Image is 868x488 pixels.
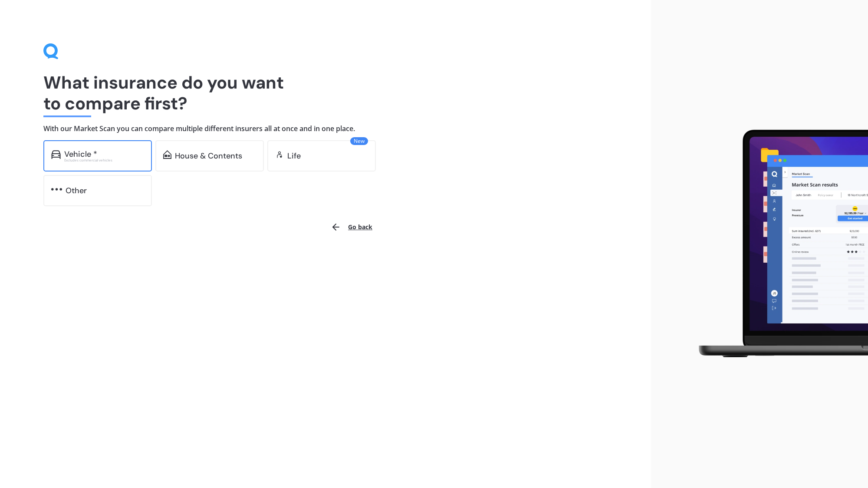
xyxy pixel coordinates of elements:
img: home-and-contents.b802091223b8502ef2dd.svg [163,150,171,159]
div: Life [287,152,301,160]
h1: What insurance do you want to compare first? [43,72,608,114]
img: life.f720d6a2d7cdcd3ad642.svg [275,150,284,159]
div: Excludes commercial vehicles [64,158,144,162]
div: House & Contents [175,152,242,160]
img: laptop.webp [686,125,868,363]
div: Vehicle * [64,150,97,158]
div: Other [66,186,87,195]
img: car.f15378c7a67c060ca3f3.svg [51,150,61,159]
button: Go back [325,217,378,237]
span: New [350,137,368,145]
img: other.81dba5aafe580aa69f38.svg [51,185,62,194]
h4: With our Market Scan you can compare multiple different insurers all at once and in one place. [43,124,608,133]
